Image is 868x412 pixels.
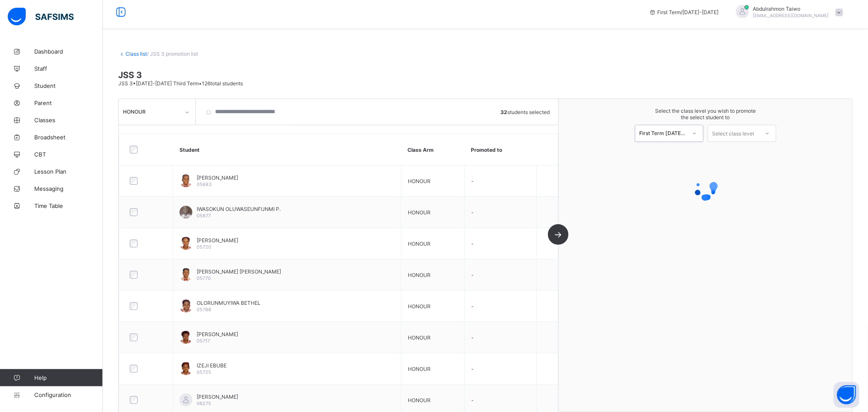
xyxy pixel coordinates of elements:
[34,151,103,158] span: CBT
[408,271,431,278] span: HONOUR
[408,334,431,340] span: HONOUR
[197,275,211,281] span: 05770
[471,209,474,215] span: -
[471,365,474,372] span: -
[640,130,687,136] div: First Term [DATE]-[DATE]
[8,8,74,26] img: safsims
[408,365,431,372] span: HONOUR
[500,108,507,115] b: 32
[471,271,474,278] span: -
[34,168,103,175] span: Lesson Plan
[197,331,238,337] span: [PERSON_NAME]
[197,394,238,400] span: [PERSON_NAME]
[197,362,227,369] span: IZEJI EBUBE
[649,9,719,15] span: session/term information
[123,108,180,115] div: HONOUR
[408,303,431,309] span: HONOUR
[197,181,212,187] span: 05683
[34,202,103,209] span: Time Table
[147,51,198,57] span: / JSS 3 promotion list
[173,134,401,165] th: Student
[471,334,474,340] span: -
[727,5,847,19] div: AbdulrahmonTaiwo
[712,125,754,142] div: Select class level
[197,400,211,406] span: 06275
[197,213,211,219] span: 05677
[197,369,211,375] span: 05725
[408,240,431,247] span: HONOUR
[34,134,103,141] span: Broadsheet
[34,374,102,381] span: Help
[197,307,211,313] span: 05788
[753,13,829,18] span: [EMAIL_ADDRESS][DOMAIN_NAME]
[567,108,844,120] span: Select the class level you wish to promote the select student to
[471,397,474,403] span: -
[197,174,238,181] span: [PERSON_NAME]
[126,51,147,57] a: Class list
[471,240,474,247] span: -
[408,177,431,184] span: HONOUR
[500,108,550,115] span: students selected
[34,82,103,89] span: Student
[118,70,853,80] span: JSS 3
[34,391,102,398] span: Configuration
[34,99,103,106] span: Parent
[197,268,281,275] span: [PERSON_NAME] [PERSON_NAME]
[197,244,211,250] span: 05720
[465,134,537,165] th: Promoted to
[471,303,474,309] span: -
[834,382,859,408] button: Open asap
[471,177,474,184] span: -
[34,65,103,72] span: Staff
[197,237,238,244] span: [PERSON_NAME]
[197,338,210,344] span: 05717
[34,48,103,55] span: Dashboard
[197,206,281,212] span: IWASOKUN OLUWASEUNFUNMI P.
[408,209,431,215] span: HONOUR
[34,185,103,192] span: Messaging
[118,80,243,87] span: JSS 3 • [DATE]-[DATE] Third Term • 126 total students
[34,117,103,123] span: Classes
[401,134,465,165] th: Class Arm
[197,300,260,306] span: OLORUNMUYIWA BETHEL
[753,6,829,12] span: Abdulrahmon Taiwo
[408,397,431,403] span: HONOUR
